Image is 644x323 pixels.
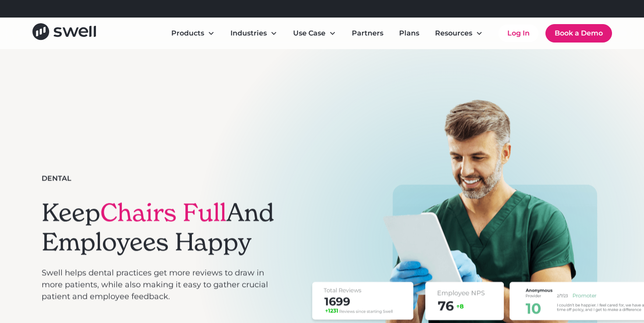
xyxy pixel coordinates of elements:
div: Use Case [286,25,343,42]
a: home [32,23,96,43]
h1: Keep And Employees Happy [42,198,277,256]
div: Industries [223,25,284,42]
div: Dental [42,173,71,184]
p: Swell helps dental practices get more reviews to draw in more patients, while also making it easy... [42,267,277,303]
a: Plans [392,25,426,42]
a: Book a Demo [545,24,612,43]
div: Products [171,28,204,39]
a: Partners [345,25,390,42]
div: Industries [230,28,267,39]
div: Resources [428,25,490,42]
span: Chairs Full [100,197,226,228]
div: Resources [435,28,472,39]
div: Products [164,25,222,42]
a: Log In [499,25,538,42]
div: Use Case [293,28,326,39]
